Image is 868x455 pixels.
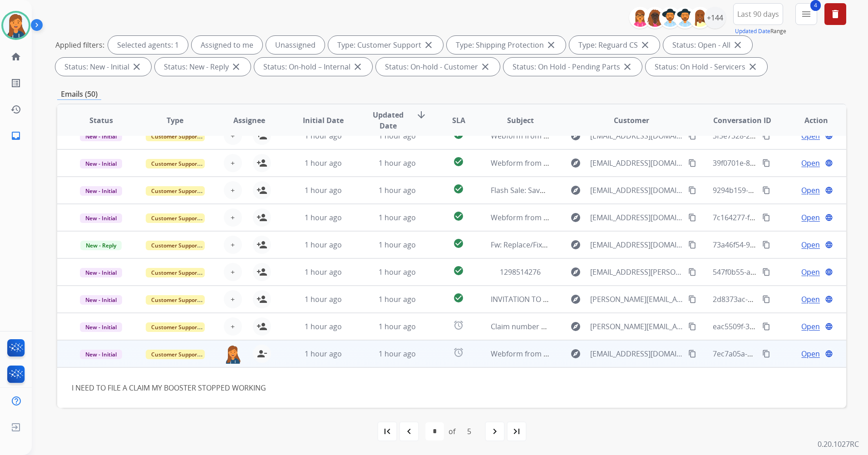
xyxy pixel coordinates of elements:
[80,295,122,305] span: New - Initial
[146,186,205,196] span: Customer Support
[453,238,464,249] mat-icon: check_circle
[80,132,122,141] span: New - Initial
[570,212,581,223] mat-icon: explore
[801,185,820,196] span: Open
[491,321,686,331] span: Claim number 0C3105E1-5A79-4938-B68B-548D67B85CB4
[233,115,265,126] span: Assignee
[818,439,859,450] p: 0.20.1027RC
[167,115,183,126] span: Type
[762,322,770,331] mat-icon: content_copy
[503,58,642,76] div: Status: On Hold - Pending Parts
[762,241,770,249] mat-icon: content_copy
[224,345,242,364] img: agent-avatar
[146,213,205,223] span: Customer Support
[762,159,770,167] mat-icon: content_copy
[713,158,853,168] span: 39f0701e-8ad3-45e9-b525-5b271424263d
[146,322,205,332] span: Customer Support
[489,426,500,437] mat-icon: navigate_next
[825,241,833,249] mat-icon: language
[713,240,847,250] span: 73a46f54-9f9f-48d7-b637-a13f115bbe12
[590,158,683,168] span: [EMAIL_ADDRESS][DOMAIN_NAME]
[224,208,242,227] button: +
[379,158,416,168] span: 1 hour ago
[224,236,242,254] button: +
[379,213,416,223] span: 1 hour ago
[737,12,779,16] span: Last 90 days
[55,58,151,76] div: Status: New - Initial
[379,349,416,359] span: 1 hour ago
[646,58,767,76] div: Status: On Hold - Servicers
[570,158,581,168] mat-icon: explore
[447,36,566,54] div: Type: Shipping Protection
[570,185,581,196] mat-icon: explore
[830,9,841,20] mat-icon: delete
[10,51,21,62] mat-icon: home
[131,61,142,72] mat-icon: close
[704,7,726,29] div: +144
[801,239,820,250] span: Open
[825,350,833,358] mat-icon: language
[146,350,205,359] span: Customer Support
[453,211,464,222] mat-icon: check_circle
[688,268,696,276] mat-icon: content_copy
[305,158,342,168] span: 1 hour ago
[507,115,534,126] span: Subject
[449,426,455,437] div: of
[762,350,770,358] mat-icon: content_copy
[801,9,812,20] mat-icon: menu
[231,185,235,196] span: +
[491,185,657,195] span: Flash Sale: Save $125 on Your Order [DATE] Only!
[688,350,696,358] mat-icon: content_copy
[10,78,21,89] mat-icon: list_alt
[224,317,242,336] button: +
[801,321,820,332] span: Open
[254,58,372,76] div: Status: On-hold – Internal
[256,158,267,168] mat-icon: person_add
[231,239,235,250] span: +
[256,267,267,277] mat-icon: person_add
[72,382,684,393] div: I NEED TO FILE A CLAIM MY BOOSTER STOPPED WORKING
[570,294,581,305] mat-icon: explore
[570,348,581,359] mat-icon: explore
[55,40,104,50] p: Applied filters:
[146,132,205,141] span: Customer Support
[379,321,416,331] span: 1 hour ago
[590,348,683,359] span: [EMAIL_ADDRESS][DOMAIN_NAME]
[801,267,820,277] span: Open
[590,267,683,277] span: [EMAIL_ADDRESS][PERSON_NAME][DOMAIN_NAME]
[825,186,833,194] mat-icon: language
[733,3,783,25] button: Last 90 days
[453,292,464,303] mat-icon: check_circle
[231,61,242,72] mat-icon: close
[735,28,770,35] button: Updated Date
[453,320,464,331] mat-icon: alarm
[89,115,113,126] span: Status
[303,115,344,126] span: Initial Date
[328,36,443,54] div: Type: Customer Support
[688,159,696,167] mat-icon: content_copy
[382,426,393,437] mat-icon: first_page
[231,212,235,223] span: +
[231,267,235,277] span: +
[570,267,581,277] mat-icon: explore
[266,36,325,54] div: Unassigned
[713,213,850,223] span: 7c164277-f57d-467a-ac54-626739e55187
[80,322,122,332] span: New - Initial
[732,40,743,50] mat-icon: close
[713,267,849,277] span: 547f0b55-a6e9-48d9-b58e-450ccfeae121
[713,185,849,195] span: 9294b159-0cea-46e5-b293-1322f0438e4f
[379,267,416,277] span: 1 hour ago
[256,321,267,332] mat-icon: person_add
[622,61,633,72] mat-icon: close
[688,213,696,222] mat-icon: content_copy
[500,267,541,277] span: 1298514276
[713,349,850,359] span: 7ec7a05a-201e-4f14-ab61-bb48c3d8e9f6
[590,212,683,223] span: [EMAIL_ADDRESS][DOMAIN_NAME]
[256,294,267,305] mat-icon: person_add
[491,294,754,304] span: INVITATION TO BID - RESPONSE NEEDED: LEADERSHIP CONTRACT INC – FIM#1
[801,158,820,168] span: Open
[146,241,205,250] span: Customer Support
[491,349,696,359] span: Webform from [EMAIL_ADDRESS][DOMAIN_NAME] on [DATE]
[452,115,465,126] span: SLA
[590,239,683,250] span: [EMAIL_ADDRESS][DOMAIN_NAME]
